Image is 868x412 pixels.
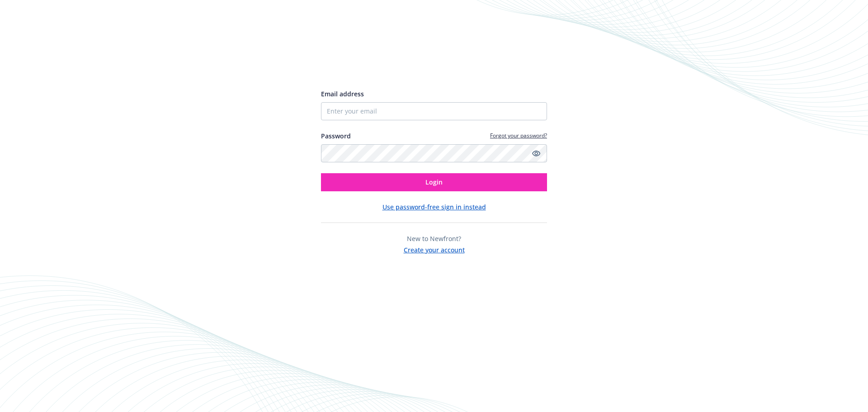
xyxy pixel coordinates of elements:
a: Show password [531,148,542,159]
a: Forgot your password? [490,132,547,139]
input: Enter your email [321,102,547,120]
img: Newfront logo [321,57,406,72]
span: Login [425,178,443,186]
input: Enter your password [321,144,547,162]
label: Password [321,131,351,141]
span: New to Newfront? [407,234,461,243]
button: Use password-free sign in instead [382,202,486,212]
button: Create your account [404,243,465,255]
span: Email address [321,90,364,98]
button: Login [321,173,547,191]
